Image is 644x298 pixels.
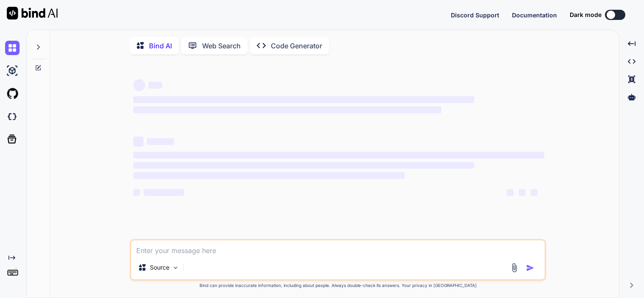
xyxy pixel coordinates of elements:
span: ‌ [147,138,174,145]
img: ai-studio [5,64,20,78]
p: Source [150,263,169,272]
span: Documentation [512,11,557,19]
img: Bind AI [7,7,58,19]
img: attachment [509,263,519,273]
img: darkCloudIdeIcon [5,109,20,124]
span: Discord Support [451,11,499,19]
p: Bind can provide inaccurate information, including about people. Always double-check its answers.... [130,282,546,289]
span: ‌ [143,189,184,196]
p: Bind AI [149,41,172,51]
p: Code Generator [271,41,322,51]
span: ‌ [133,189,140,196]
span: ‌ [519,189,526,196]
span: ‌ [133,152,544,159]
button: Discord Support [451,11,499,19]
img: Pick Models [172,264,179,271]
span: ‌ [133,136,143,147]
span: ‌ [133,162,474,169]
span: ‌ [133,172,405,179]
span: ‌ [133,106,442,113]
img: githubLight [5,86,20,101]
img: chat [5,41,20,55]
span: ‌ [133,96,474,103]
p: Web Search [202,41,241,51]
button: Documentation [512,11,557,19]
span: Dark mode [570,11,602,19]
span: ‌ [507,189,514,196]
span: ‌ [531,189,537,196]
img: icon [526,264,534,272]
span: ‌ [133,79,145,91]
span: ‌ [149,82,162,89]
